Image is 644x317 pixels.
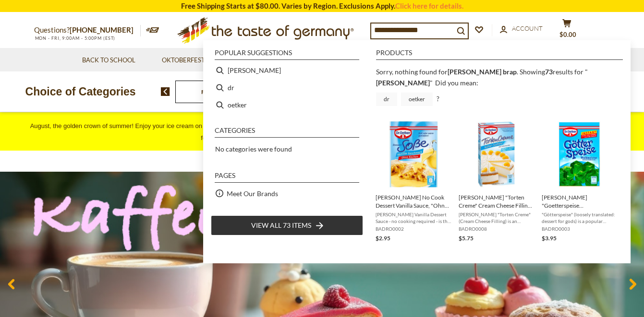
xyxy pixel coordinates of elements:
[376,68,518,76] span: Sorry, nothing found for .
[376,211,451,224] span: [PERSON_NAME] Vanilla Dessert Sauce - no cooking required - is the perfect sauce companion to som...
[512,24,543,32] span: Account
[215,145,292,153] span: No categories were found
[545,68,553,76] b: 73
[542,193,617,210] span: [PERSON_NAME] "Goetterspeise [PERSON_NAME]" Instant Jelly Dessert, 3.5 oz.
[376,235,390,242] span: $2.95
[459,225,534,232] span: BADRO0008
[211,215,363,235] li: View all 73 items
[161,87,170,96] img: previous arrow
[376,93,397,106] a: dr
[559,31,576,38] span: $0.00
[448,68,517,76] b: [PERSON_NAME] brap
[542,211,617,224] span: "Götterspeise" (loosely translated: dessert for gods) is a popular German dessert, similar to Jel...
[459,211,534,224] span: [PERSON_NAME] "Torten Creme" (Cream Cheese Filling) is an essential tool to make cream-filled tor...
[215,49,359,60] li: Popular suggestions
[211,185,363,202] li: Meet Our Brands
[82,55,135,66] a: Back to School
[215,127,359,138] li: Categories
[227,188,278,199] a: Meet Our Brands
[376,119,451,243] a: [PERSON_NAME] No Cook Dessert Vanilla Sauce, "Ohne Kochen", 1.4 oz.[PERSON_NAME] Vanilla Dessert ...
[395,1,463,10] a: Click here for details.
[500,23,543,34] a: Account
[376,49,623,60] li: Products
[201,88,247,95] a: Food By Category
[459,235,474,242] span: $5.75
[203,40,631,263] div: Instant Search Results
[542,235,557,242] span: $3.95
[542,119,617,243] a: [PERSON_NAME] "Goetterspeise [PERSON_NAME]" Instant Jelly Dessert, 3.5 oz."Götterspeise" (loosely...
[401,93,433,106] a: oetker
[376,225,451,232] span: BADRO0002
[70,25,134,34] a: [PHONE_NUMBER]
[542,225,617,232] span: BADRO0003
[211,79,363,96] li: dr
[211,62,363,79] li: dr oetker
[376,79,478,102] div: Did you mean: ?
[372,116,455,247] li: Dr. Oetker No Cook Dessert Vanilla Sauce, "Ohne Kochen", 1.4 oz.
[34,24,141,36] p: Questions?
[30,122,614,141] span: August, the golden crown of summer! Enjoy your ice cream on a sun-drenched afternoon with unique ...
[34,35,116,41] span: MON - FRI, 9:00AM - 5:00PM (EST)
[211,96,363,114] li: oetker
[215,172,359,183] li: Pages
[251,220,311,231] span: View all 73 items
[162,55,211,66] a: Oktoberfest
[459,193,534,210] span: [PERSON_NAME] "Torten Creme" Cream Cheese Filling 5.3 oz.
[553,19,582,43] button: $0.00
[538,116,621,247] li: Dr. Oetker "Goetterspeise Waldmeister" Instant Jelly Dessert, 3.5 oz.
[459,119,534,243] a: [PERSON_NAME] "Torten Creme" Cream Cheese Filling 5.3 oz.[PERSON_NAME] "Torten Creme" (Cream Chee...
[376,79,430,87] a: [PERSON_NAME]
[376,193,451,210] span: [PERSON_NAME] No Cook Dessert Vanilla Sauce, "Ohne Kochen", 1.4 oz.
[455,116,538,247] li: Dr. Oetker "Torten Creme" Cream Cheese Filling 5.3 oz.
